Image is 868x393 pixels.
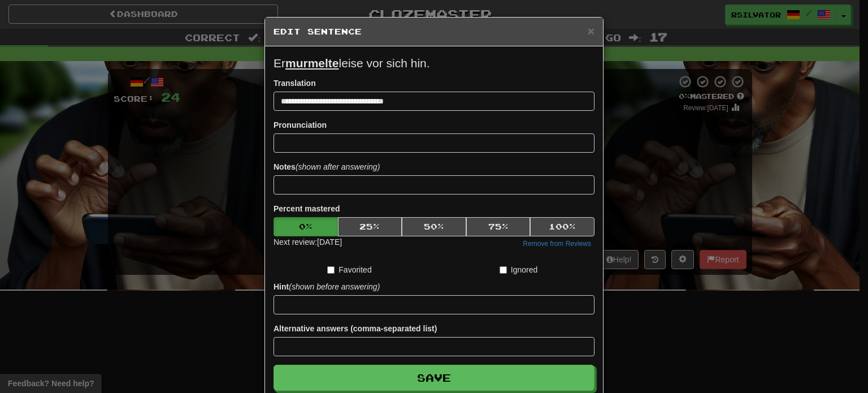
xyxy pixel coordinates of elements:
label: Notes [274,161,380,172]
label: Favorited [327,264,371,275]
label: Alternative answers (comma-separated list) [274,323,437,334]
em: (shown before answering) [289,282,380,291]
label: Translation [274,77,316,89]
button: 75% [466,217,531,236]
p: Er leise vor sich hin. [274,55,594,72]
button: 50% [402,217,466,236]
button: Remove from Reviews [519,237,594,250]
label: Percent mastered [274,203,340,214]
button: 100% [530,217,594,236]
div: Percent mastered [274,217,594,236]
input: Ignored [500,266,507,274]
button: Save [274,365,594,391]
span: × [588,24,594,37]
button: Close [588,25,594,37]
u: murmelte [285,57,339,70]
button: 25% [338,217,402,236]
input: Favorited [327,266,335,274]
label: Hint [274,281,380,292]
label: Ignored [500,264,537,275]
label: Pronunciation [274,119,327,131]
button: 0% [274,217,338,236]
em: (shown after answering) [296,162,380,171]
div: Next review: [DATE] [274,236,342,250]
h5: Edit Sentence [274,26,594,37]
